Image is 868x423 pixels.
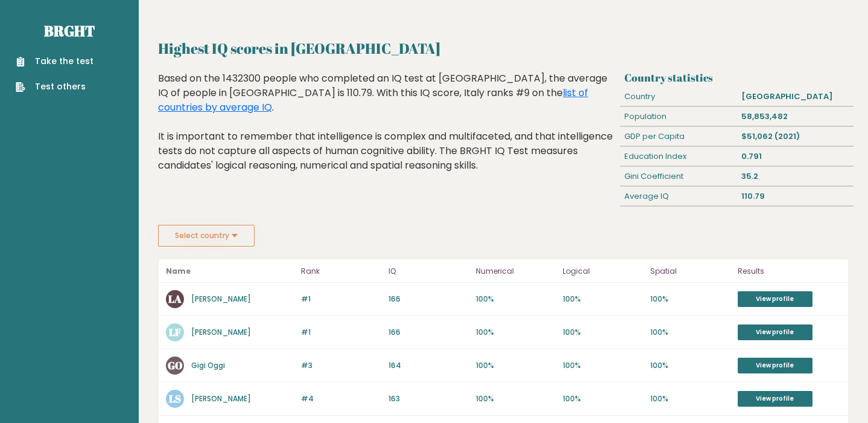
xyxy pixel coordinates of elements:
h2: Highest IQ scores in [GEOGRAPHIC_DATA] [158,37,849,59]
p: IQ [388,264,469,279]
div: $51,062 (2021) [737,127,853,146]
text: LF [169,325,181,339]
div: GDP per Capita [620,127,737,146]
p: 100% [563,294,643,305]
div: 110.79 [737,187,853,206]
p: Results [738,264,841,279]
p: 100% [476,327,556,338]
p: #1 [301,327,381,338]
p: Rank [301,264,381,279]
p: Numerical [476,264,556,279]
p: Logical [563,264,643,279]
div: [GEOGRAPHIC_DATA] [737,87,853,106]
div: 0.791 [737,147,853,166]
p: #3 [301,360,381,371]
p: 166 [388,327,469,338]
p: 164 [388,360,469,371]
p: 100% [650,360,730,371]
p: #1 [301,294,381,305]
a: Take the test [16,55,93,68]
div: Population [620,107,737,126]
h3: Country statistics [624,71,849,84]
a: Test others [16,80,93,93]
p: 100% [476,360,556,371]
p: #4 [301,393,381,404]
p: Spatial [650,264,730,279]
p: 100% [563,393,643,404]
a: [PERSON_NAME] [191,294,251,304]
p: 100% [563,327,643,338]
div: Education Index [620,147,737,166]
text: LS [169,392,181,405]
div: Average IQ [620,187,737,206]
button: Select country [158,225,255,247]
a: Brght [44,21,95,40]
p: 100% [650,327,730,338]
div: Country [620,87,737,106]
p: 100% [476,393,556,404]
a: View profile [738,391,813,407]
div: 58,853,482 [737,107,853,126]
a: Gigi Oggi [191,360,225,370]
text: LA [168,292,182,306]
b: Name [166,266,191,276]
a: [PERSON_NAME] [191,393,251,404]
div: Gini Coefficient [620,167,737,186]
a: [PERSON_NAME] [191,327,251,337]
div: 35.2 [737,167,853,186]
div: Based on the 1432300 people who completed an IQ test at [GEOGRAPHIC_DATA], the average IQ of peop... [158,71,615,191]
a: View profile [738,291,813,307]
p: 163 [388,393,469,404]
a: View profile [738,325,813,340]
p: 100% [563,360,643,371]
p: 100% [650,294,730,305]
text: GO [168,358,183,372]
p: 166 [388,294,469,305]
p: 100% [476,294,556,305]
a: View profile [738,358,813,373]
a: list of countries by average IQ [158,86,588,114]
p: 100% [650,393,730,404]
